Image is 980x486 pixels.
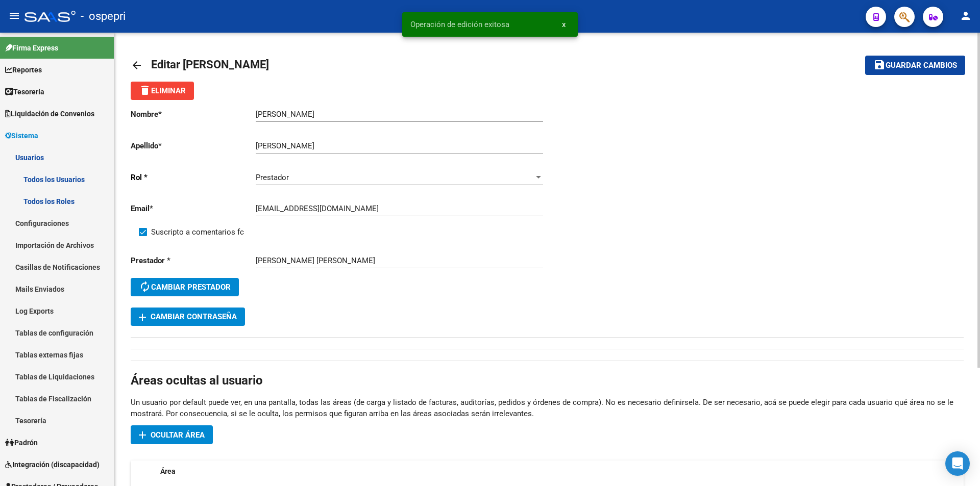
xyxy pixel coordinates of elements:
span: Ocultar área [151,430,205,440]
mat-icon: delete [139,84,151,96]
p: Apellido [131,140,256,151]
span: Suscripto a comentarios fc [151,226,244,238]
mat-icon: save [873,59,886,71]
span: Firma Express [5,42,58,54]
span: x [562,20,566,29]
p: Email [131,203,256,214]
span: Cambiar prestador [139,283,231,292]
span: Eliminar [139,86,186,95]
span: Operación de edición exitosa [410,19,509,30]
mat-icon: arrow_back [131,59,143,71]
mat-icon: autorenew [139,280,151,293]
div: Open Intercom Messenger [945,451,970,476]
span: Integración (discapacidad) [5,459,100,470]
p: Un usuario por default puede ver, en una pantalla, todas las áreas (de carga y listado de factura... [131,397,964,419]
button: Guardar cambios [865,56,965,74]
p: Nombre [131,109,256,120]
span: Editar [PERSON_NAME] [151,58,269,71]
mat-icon: add [136,311,149,323]
datatable-header-cell: Área [156,461,956,482]
button: Cambiar prestador [131,278,239,296]
button: Cambiar Contraseña [131,308,245,326]
mat-icon: add [136,429,149,441]
mat-icon: menu [8,10,20,22]
button: x [554,15,574,34]
span: Cambiar Contraseña [139,312,237,321]
span: - ospepri [81,5,126,28]
p: Rol * [131,172,256,183]
span: Guardar cambios [886,61,957,70]
h1: Áreas ocultas al usuario [131,372,964,389]
button: Ocultar área [131,425,213,444]
span: Sistema [5,130,38,141]
span: Liquidación de Convenios [5,108,94,119]
span: Padrón [5,437,38,448]
span: Tesorería [5,86,44,97]
span: Prestador [256,173,289,182]
mat-icon: person [960,10,972,22]
p: Prestador * [131,255,256,266]
button: Eliminar [131,82,194,100]
span: Área [160,467,176,475]
span: Reportes [5,64,42,75]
